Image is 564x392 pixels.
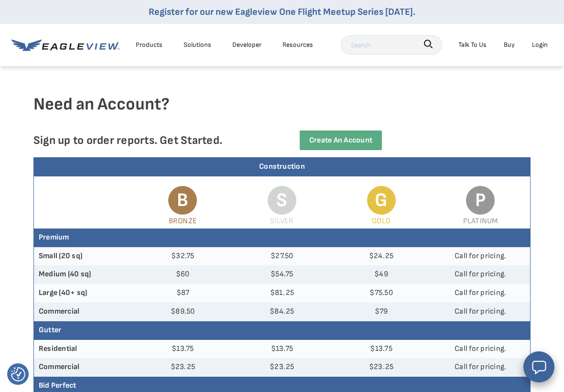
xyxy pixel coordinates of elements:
td: $13.75 [332,340,431,359]
div: Login [532,39,548,51]
span: Silver [270,217,293,226]
th: Premium [34,229,530,247]
td: $23.25 [133,358,233,377]
th: Commercial [34,303,133,321]
a: Buy [504,39,515,51]
th: Small (20 sq) [34,247,133,266]
td: $27.50 [232,247,332,266]
td: $75.50 [332,284,431,303]
a: Developer [232,39,261,51]
th: Commercial [34,358,133,377]
td: $13.75 [133,340,233,359]
th: Gutter [34,321,530,340]
td: $87 [133,284,233,303]
span: Bronze [169,217,197,226]
div: Resources [282,39,313,51]
th: Medium (40 sq) [34,265,133,284]
span: Platinum [463,217,498,226]
span: P [466,186,495,215]
td: $32.75 [133,247,233,266]
th: Large (40+ sq) [34,284,133,303]
td: Call for pricing. [431,358,530,377]
div: Construction [34,158,530,176]
p: Sign up to order reports. Get Started. [33,133,267,147]
th: Residential [34,340,133,359]
td: $84.25 [232,303,332,321]
div: Solutions [184,39,211,51]
div: Talk To Us [458,39,487,51]
td: $54.75 [232,265,332,284]
td: $24.25 [332,247,431,266]
td: $89.50 [133,303,233,321]
td: $60 [133,265,233,284]
span: B [168,186,197,215]
span: G [367,186,396,215]
td: $79 [332,303,431,321]
span: Gold [372,217,390,226]
td: Call for pricing. [431,265,530,284]
td: Call for pricing. [431,247,530,266]
td: $49 [332,265,431,284]
button: Open chat window [523,351,554,382]
td: $23.25 [332,358,431,377]
h4: Need an Account? [33,94,531,131]
td: $81.25 [232,284,332,303]
span: S [268,186,296,215]
a: Create an Account [300,131,382,150]
a: Register for our new Eagleview One Flight Meetup Series [DATE]. [149,6,415,18]
td: $13.75 [232,340,332,359]
td: $23.25 [232,358,332,377]
button: Consent Preferences [11,367,25,381]
div: Products [136,39,163,51]
input: Search [341,35,442,54]
img: Revisit consent button [11,367,25,381]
